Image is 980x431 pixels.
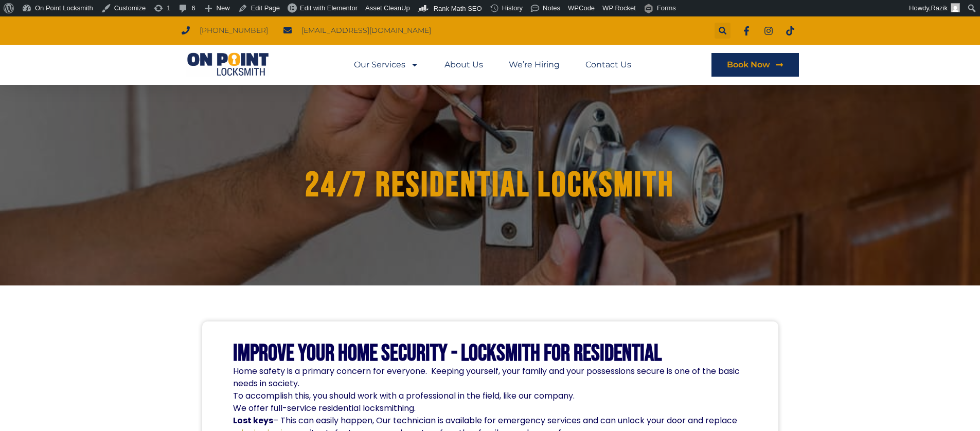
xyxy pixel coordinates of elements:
span: [EMAIL_ADDRESS][DOMAIN_NAME] [299,24,431,38]
span: Book Now [727,61,770,69]
span: Razik [931,4,948,12]
span: Edit with Elementor [300,4,358,12]
a: Contact Us [585,53,631,77]
nav: Menu [354,53,631,77]
a: Book Now [711,53,799,77]
a: Our Services [354,53,419,77]
h1: 24/7 Residential Locksmith [211,166,770,205]
h2: Improve Your Home Security - Locksmith For Residential [233,342,746,365]
span: Rank Math SEO [434,5,482,12]
b: Lost keys [233,415,273,426]
p: Home safety is a primary concern for everyone. Keeping yourself, your family and your possessions... [233,365,746,415]
a: About Us [444,53,483,77]
span: [PHONE_NUMBER] [197,24,268,38]
div: Search [715,23,730,39]
a: We’re Hiring [509,53,560,77]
